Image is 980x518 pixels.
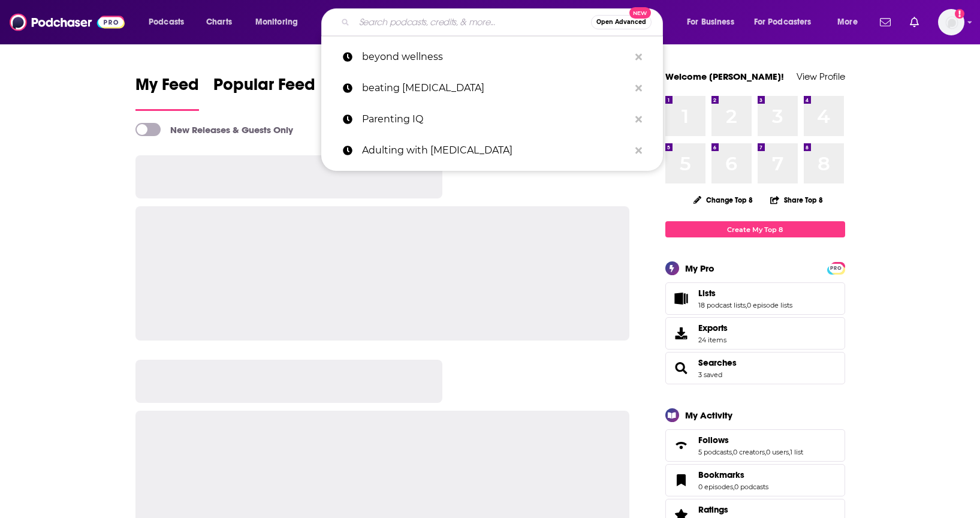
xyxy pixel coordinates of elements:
[665,352,845,384] span: Searches
[905,12,924,32] a: Show notifications dropdown
[829,263,843,272] a: PRO
[938,9,964,35] span: Logged in as KTMSseat4
[213,74,315,111] a: Popular Feed
[10,11,125,34] img: Podchaser - Follow, Share and Rate Podcasts
[596,19,646,25] span: Open Advanced
[670,290,693,307] a: Lists
[698,469,744,480] span: Bookmarks
[206,14,232,31] span: Charts
[766,448,789,456] a: 0 users
[698,323,728,333] span: Exports
[770,188,824,212] button: Share Top 8
[698,288,792,299] a: Lists
[938,9,964,35] img: User Profile
[629,7,651,19] span: New
[698,371,722,379] a: 3 saved
[698,504,728,515] span: Ratings
[665,464,845,496] span: Bookmarks
[670,437,693,454] a: Follows
[135,74,199,102] span: My Feed
[754,14,812,31] span: For Podcasters
[321,41,663,73] a: beyond wellness
[698,504,764,515] a: Ratings
[362,41,629,73] p: beyond wellness
[698,435,803,445] a: Follows
[213,74,315,102] span: Popular Feed
[687,14,734,31] span: For Business
[135,74,199,111] a: My Feed
[789,448,790,456] span: ,
[686,192,761,207] button: Change Top 8
[321,135,663,166] a: Adulting with [MEDICAL_DATA]
[670,360,693,377] a: Searches
[829,13,873,32] button: open menu
[135,123,293,136] a: New Releases & Guests Only
[698,301,746,309] a: 18 podcast lists
[255,14,298,31] span: Monitoring
[321,73,663,104] a: beating [MEDICAL_DATA]
[333,8,674,36] div: Search podcasts, credits, & more...
[797,71,845,82] a: View Profile
[875,12,895,32] a: Show notifications dropdown
[765,448,766,456] span: ,
[685,409,732,421] div: My Activity
[665,71,784,82] a: Welcome [PERSON_NAME]!
[698,336,728,344] span: 24 items
[837,14,858,31] span: More
[747,301,792,309] a: 0 episode lists
[698,288,716,299] span: Lists
[140,13,200,32] button: open menu
[670,325,693,342] span: Exports
[746,13,829,32] button: open menu
[679,13,749,32] button: open menu
[247,13,313,32] button: open menu
[198,13,239,32] a: Charts
[685,263,714,274] div: My Pro
[362,135,629,166] p: Adulting with Autism
[698,448,732,456] a: 5 podcasts
[354,13,591,32] input: Search podcasts, credits, & more...
[321,104,663,135] a: Parenting IQ
[746,301,747,309] span: ,
[149,14,184,31] span: Podcasts
[362,104,629,135] p: Parenting IQ
[665,317,845,350] a: Exports
[665,221,845,237] a: Create My Top 8
[733,448,765,456] a: 0 creators
[698,469,768,480] a: Bookmarks
[591,15,652,29] button: Open AdvancedNew
[733,483,734,491] span: ,
[698,357,737,368] a: Searches
[829,264,843,273] span: PRO
[938,9,964,35] button: Show profile menu
[698,435,729,445] span: Follows
[362,73,629,104] p: beating cancer
[670,472,693,489] a: Bookmarks
[665,429,845,462] span: Follows
[790,448,803,456] a: 1 list
[734,483,768,491] a: 0 podcasts
[732,448,733,456] span: ,
[955,9,964,19] svg: Add a profile image
[698,483,733,491] a: 0 episodes
[665,282,845,315] span: Lists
